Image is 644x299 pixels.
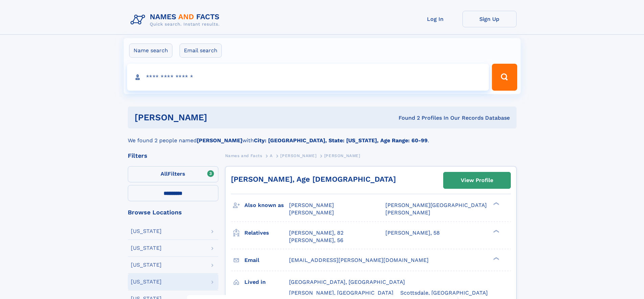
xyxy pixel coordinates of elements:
[280,151,316,160] a: [PERSON_NAME]
[270,153,273,158] span: A
[128,166,218,182] label: Filters
[289,279,405,285] span: [GEOGRAPHIC_DATA], [GEOGRAPHIC_DATA]
[289,257,429,263] span: [EMAIL_ADDRESS][PERSON_NAME][DOMAIN_NAME]
[131,279,162,285] div: [US_STATE]
[492,229,500,233] div: ❯
[244,227,289,239] h3: Relatives
[161,171,168,177] span: All
[131,262,162,268] div: [US_STATE]
[492,64,517,91] button: Search Button
[128,11,225,29] img: Logo Names and Facts
[289,202,334,208] span: [PERSON_NAME]
[289,290,393,296] span: [PERSON_NAME], [GEOGRAPHIC_DATA]
[492,256,500,261] div: ❯
[128,153,218,159] div: Filters
[180,43,222,58] label: Email search
[385,202,487,208] span: [PERSON_NAME][GEOGRAPHIC_DATA]
[280,153,316,158] span: [PERSON_NAME]
[400,290,488,296] span: Scottsdale, [GEOGRAPHIC_DATA]
[197,137,242,144] b: [PERSON_NAME]
[324,153,360,158] span: [PERSON_NAME]
[244,255,289,266] h3: Email
[385,209,430,216] span: [PERSON_NAME]
[270,151,273,160] a: A
[289,237,343,244] a: [PERSON_NAME], 56
[131,245,162,251] div: [US_STATE]
[492,202,500,206] div: ❯
[254,137,428,144] b: City: [GEOGRAPHIC_DATA], State: [US_STATE], Age Range: 60-99
[128,209,218,215] div: Browse Locations
[408,11,462,27] a: Log In
[289,229,343,237] a: [PERSON_NAME], 82
[461,173,493,188] div: View Profile
[231,175,396,183] a: [PERSON_NAME], Age [DEMOGRAPHIC_DATA]
[135,113,303,122] h1: [PERSON_NAME]
[131,229,162,234] div: [US_STATE]
[444,172,510,188] a: View Profile
[129,43,172,58] label: Name search
[385,229,440,237] a: [PERSON_NAME], 58
[244,276,289,288] h3: Lived in
[127,64,489,91] input: search input
[289,209,334,216] span: [PERSON_NAME]
[128,128,517,145] div: We found 2 people named with .
[462,11,517,27] a: Sign Up
[244,200,289,211] h3: Also known as
[225,151,262,160] a: Names and Facts
[303,114,510,122] div: Found 2 Profiles In Our Records Database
